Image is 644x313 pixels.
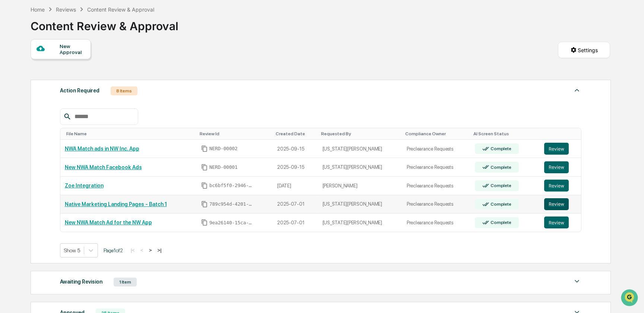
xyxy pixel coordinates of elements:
div: Toggle SortBy [405,131,467,136]
a: Powered byPylon [53,184,90,190]
a: Review [544,143,577,155]
a: New NWA Match Facebook Ads [65,164,142,170]
span: Attestations [61,152,92,160]
td: Preclearance Requests [402,214,470,232]
img: 1746055101610-c473b297-6a78-478c-a979-82029cc54cd1 [7,57,21,70]
span: Copy Id [201,201,208,208]
div: New Approval [60,43,85,55]
span: 789c954d-4201-4a98-a409-5f3c2b22b70d [209,201,254,207]
button: Review [544,161,569,173]
span: Preclearance [15,152,48,160]
span: Page 1 of 2 [104,247,123,253]
img: caret [572,86,581,95]
img: Jack Rasmussen [7,114,19,126]
span: • [70,101,72,107]
a: 🗄️Attestations [51,149,95,163]
td: Preclearance Requests [402,177,470,195]
button: See all [115,81,136,90]
span: • [62,121,64,127]
div: 🗄️ [54,153,60,159]
span: [PERSON_NAME] (C) [23,101,68,107]
td: 2025-07-01 [273,214,318,232]
div: Content Review & Approval [31,13,178,33]
td: 2025-09-15 [273,140,318,158]
div: Complete [489,202,511,207]
span: 9ea26140-15ca-4d3f-a58a-164e74670ca8 [209,220,254,226]
div: Toggle SortBy [66,131,194,136]
div: Complete [489,220,511,225]
button: Settings [558,42,610,58]
td: Preclearance Requests [402,158,470,177]
div: Toggle SortBy [546,131,578,136]
div: 8 Items [111,86,137,95]
img: caret [572,277,581,286]
button: Review [544,216,569,228]
button: >| [155,247,164,253]
div: Toggle SortBy [321,131,399,136]
a: Review [544,161,577,173]
span: Copy Id [201,219,208,226]
button: > [147,247,154,253]
td: 2025-07-01 [273,195,318,214]
button: Start new chat [127,59,136,68]
span: Copy Id [201,182,208,189]
td: [PERSON_NAME] [318,177,402,195]
div: Start new chat [34,57,122,64]
a: Review [544,216,577,228]
div: Complete [489,165,511,170]
span: [PERSON_NAME] [23,121,60,127]
td: [US_STATE][PERSON_NAME] [318,214,402,232]
span: [DATE] [66,121,81,127]
span: Sep 11 [74,101,89,107]
td: [US_STATE][PERSON_NAME] [318,195,402,214]
p: How can we help? [7,16,136,28]
div: Home [31,6,45,13]
div: Toggle SortBy [276,131,315,136]
button: Review [544,143,569,155]
div: Awaiting Revision [60,277,102,287]
a: Review [544,180,577,192]
a: New NWA Match Ad for the NW App [65,219,152,225]
div: Toggle SortBy [473,131,537,136]
a: 🖐️Preclearance [4,149,51,163]
div: Toggle SortBy [200,131,270,136]
div: Complete [489,146,511,151]
span: NERD-00002 [209,146,238,152]
img: 1746055101610-c473b297-6a78-478c-a979-82029cc54cd1 [15,122,21,128]
button: |< [129,247,137,253]
div: Complete [489,183,511,188]
a: Review [544,198,577,210]
td: Preclearance Requests [402,140,470,158]
div: Action Required [60,86,99,95]
div: 1 Item [114,278,137,287]
div: Content Review & Approval [87,6,154,13]
td: Preclearance Requests [402,195,470,214]
td: [DATE] [273,177,318,195]
div: 🔎 [7,167,13,173]
div: 🖐️ [7,153,13,159]
span: Pylon [74,185,90,190]
a: NWA Match ads in NW Inc. App [65,146,139,152]
td: [US_STATE][PERSON_NAME] [318,140,402,158]
span: Copy Id [201,164,208,171]
iframe: Open customer support [620,288,640,309]
img: DeeAnn Dempsey (C) [7,94,19,106]
a: 🔎Data Lookup [4,164,50,177]
div: Past conversations [7,83,50,89]
a: Zoe Integration [65,183,104,189]
span: Data Lookup [15,167,47,174]
button: Review [544,198,569,210]
div: Reviews [56,6,76,13]
td: 2025-09-15 [273,158,318,177]
a: Native Marketing Landing Pages - Batch 1 [65,201,167,207]
img: 8933085812038_c878075ebb4cc5468115_72.jpg [16,57,29,70]
span: bc6bf5f0-2946-4cd9-9db4-7e10a28e2bd0 [209,183,254,189]
span: Copy Id [201,145,208,152]
button: < [138,247,146,253]
div: We're offline, we'll be back soon [34,64,105,70]
span: NERD-00001 [209,164,238,170]
button: Review [544,180,569,192]
td: [US_STATE][PERSON_NAME] [318,158,402,177]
